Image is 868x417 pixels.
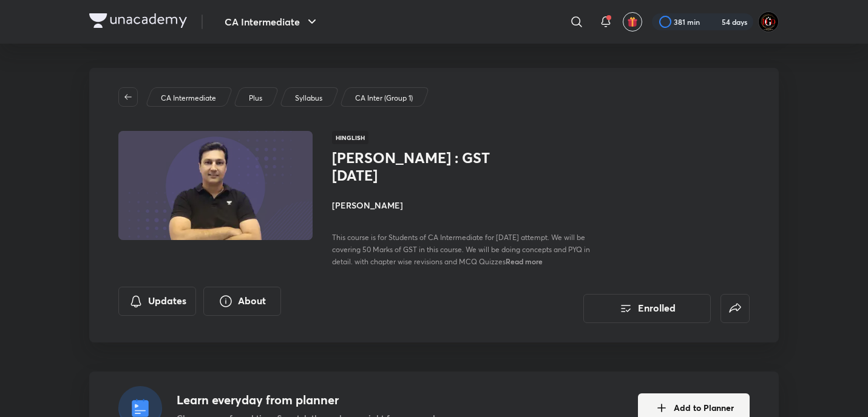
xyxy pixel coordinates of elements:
[332,131,368,144] span: Hinglish
[355,93,413,104] p: CA Inter (Group 1)
[203,287,281,316] button: About
[89,13,187,31] a: Company Logo
[161,93,216,104] p: CA Intermediate
[721,294,750,323] button: false
[159,93,219,104] a: CA Intermediate
[217,10,327,34] button: CA Intermediate
[89,13,187,28] img: Company Logo
[707,16,719,28] img: streak
[117,130,314,241] img: Thumbnail
[247,93,265,104] a: Plus
[627,16,638,27] img: avatar
[506,256,543,266] span: Read more
[758,12,779,32] img: DGD°MrBEAN
[293,93,325,104] a: Syllabus
[118,287,196,316] button: Updates
[295,93,322,104] p: Syllabus
[332,233,590,266] span: This course is for Students of CA Intermediate for [DATE] attempt. We will be covering 50 Marks o...
[353,93,415,104] a: CA Inter (Group 1)
[177,391,458,409] h4: Learn everyday from planner
[332,199,604,212] h4: [PERSON_NAME]
[249,93,262,104] p: Plus
[583,294,711,323] button: Enrolled
[623,12,642,32] button: avatar
[332,149,531,184] h1: [PERSON_NAME] : GST [DATE]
